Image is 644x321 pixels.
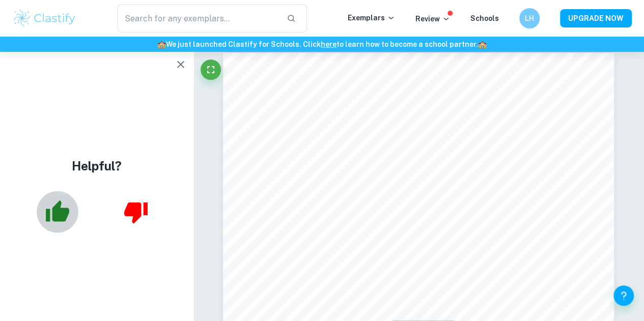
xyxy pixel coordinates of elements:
[524,13,536,24] h6: LH
[118,4,278,33] input: Search for any exemplars...
[12,8,77,28] img: Clastify logo
[72,157,122,175] h4: Helpful?
[348,12,395,23] p: Exemplars
[415,13,450,24] p: Review
[470,14,499,22] a: Schools
[321,40,337,48] a: here
[201,60,221,80] button: Fullscreen
[613,285,634,306] button: Help and Feedback
[157,40,166,48] span: 🏫
[519,8,540,28] button: LH
[2,39,642,50] h6: We just launched Clastify for Schools. Click to learn how to become a school partner.
[560,9,632,27] button: UPGRADE NOW
[478,40,487,48] span: 🏫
